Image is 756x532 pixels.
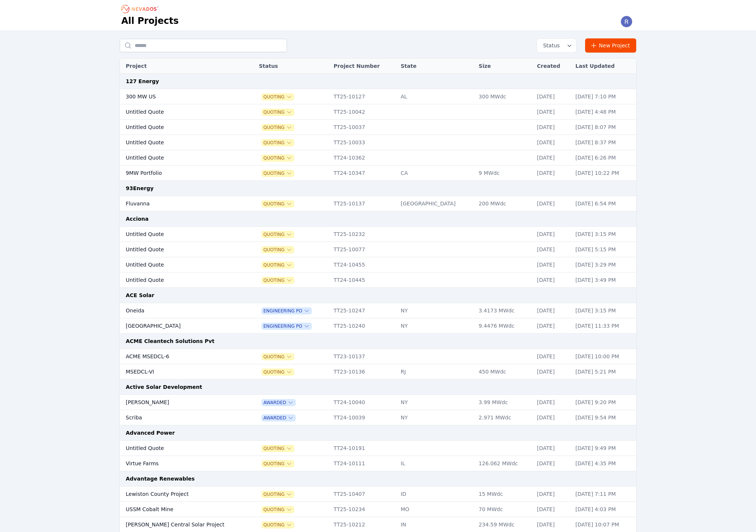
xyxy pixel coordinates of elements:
td: TT24-10455 [330,257,397,273]
th: Size [475,59,533,74]
th: State [397,59,475,74]
td: 15 MWdc [475,487,533,502]
button: Quoting [262,491,294,497]
span: Quoting [262,262,294,268]
td: NY [397,395,475,410]
button: Awarded [262,400,295,406]
td: ID [397,487,475,502]
td: 93Energy [120,181,636,196]
th: Project Number [330,59,397,74]
tr: Untitled QuoteQuotingTT24-10445[DATE][DATE] 3:49 PM [120,273,636,288]
td: IL [397,456,475,471]
span: Engineering PO [262,308,311,314]
td: [DATE] [533,196,572,211]
td: Untitled Quote [120,227,237,242]
tr: MSEDCL-VIQuotingTT23-10136RJ450 MWdc[DATE][DATE] 5:21 PM [120,364,636,380]
td: [DATE] [533,273,572,288]
span: Quoting [262,170,294,176]
td: TT25-10137 [330,196,397,211]
button: Quoting [262,155,294,161]
button: Quoting [262,140,294,146]
td: [DATE] 3:29 PM [572,257,636,273]
tr: ScribaAwardedTT24-10039NY2.971 MWdc[DATE][DATE] 9:54 PM [120,410,636,425]
button: Quoting [262,109,294,115]
td: Lewiston County Project [120,487,237,502]
button: Quoting [262,446,294,451]
td: [DATE] [533,104,572,120]
td: [GEOGRAPHIC_DATA] [120,318,237,334]
td: [DATE] [533,135,572,150]
td: [DATE] 6:26 PM [572,150,636,166]
td: 9MW Portfolio [120,166,237,181]
td: 450 MWdc [475,364,533,380]
td: [DATE] 9:20 PM [572,395,636,410]
td: [DATE] [533,318,572,334]
td: Virtue Farms [120,456,237,471]
td: [DATE] 7:11 PM [572,487,636,502]
td: TT25-10037 [330,120,397,135]
td: 9.4476 MWdc [475,318,533,334]
button: Status [537,39,576,52]
button: Quoting [262,247,294,253]
td: [DATE] 5:15 PM [572,242,636,257]
tr: Untitled QuoteQuotingTT24-10191[DATE][DATE] 9:49 PM [120,441,636,456]
th: Project [120,59,237,74]
td: 200 MWdc [475,196,533,211]
td: Untitled Quote [120,135,237,150]
td: Advanced Power [120,425,636,441]
td: NY [397,303,475,318]
td: [DATE] 9:54 PM [572,410,636,425]
td: TT25-10042 [330,104,397,120]
td: [DATE] [533,349,572,364]
td: TT24-10040 [330,395,397,410]
td: Oneida [120,303,237,318]
td: [DATE] [533,410,572,425]
img: Riley Caron [621,16,632,28]
td: Active Solar Development [120,380,636,395]
th: Last Updated [572,59,636,74]
td: [DATE] 5:21 PM [572,364,636,380]
td: MO [397,502,475,517]
td: TT25-10247 [330,303,397,318]
td: TT25-10407 [330,487,397,502]
td: TT23-10137 [330,349,397,364]
td: TT25-10232 [330,227,397,242]
td: TT24-10362 [330,150,397,166]
td: Scriba [120,410,237,425]
td: 3.4173 MWdc [475,303,533,318]
td: Acciona [120,211,636,227]
td: Untitled Quote [120,273,237,288]
button: Quoting [262,461,294,467]
td: [DATE] 3:15 PM [572,227,636,242]
tr: Untitled QuoteQuotingTT25-10033[DATE][DATE] 8:37 PM [120,135,636,150]
td: [DATE] [533,364,572,380]
nav: Breadcrumb [121,3,161,15]
tr: [PERSON_NAME]AwardedTT24-10040NY3.99 MWdc[DATE][DATE] 9:20 PM [120,395,636,410]
span: Quoting [262,201,294,207]
td: [DATE] [533,257,572,273]
button: Quoting [262,125,294,130]
td: NY [397,410,475,425]
td: TT25-10127 [330,89,397,104]
tr: Untitled QuoteQuotingTT24-10455[DATE][DATE] 3:29 PM [120,257,636,273]
td: [DATE] [533,166,572,181]
td: Untitled Quote [120,104,237,120]
td: 300 MW US [120,89,237,104]
button: Quoting [262,94,294,100]
td: [DATE] 3:15 PM [572,303,636,318]
span: Quoting [262,354,294,360]
tr: FluvannaQuotingTT25-10137[GEOGRAPHIC_DATA]200 MWdc[DATE][DATE] 6:54 PM [120,196,636,211]
td: [DATE] 3:49 PM [572,273,636,288]
button: Quoting [262,232,294,237]
tr: 9MW PortfolioQuotingTT24-10347CA9 MWdc[DATE][DATE] 10:22 PM [120,166,636,181]
td: [DATE] 4:48 PM [572,104,636,120]
td: 126.062 MWdc [475,456,533,471]
td: [DATE] 10:00 PM [572,349,636,364]
td: TT25-10240 [330,318,397,334]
